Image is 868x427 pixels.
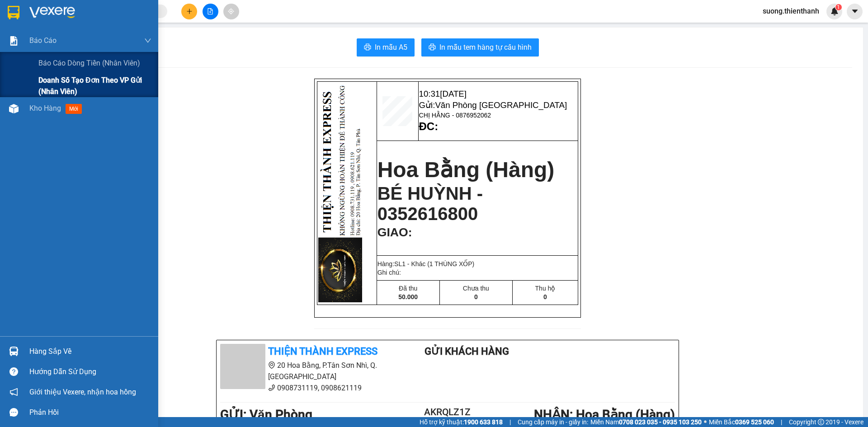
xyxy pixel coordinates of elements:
img: HFRrbPx.png [4,4,12,225]
sup: 1 [835,4,842,10]
span: file-add [207,8,213,14]
span: 1 - Khác (1 THÙNG XỐP) [402,260,474,267]
strong: 1900 633 818 [464,418,503,426]
h2: AKRQLZ1Z [410,405,486,420]
span: Gửi: [44,17,132,37]
span: 10:31 [44,6,92,15]
span: Đã thu [399,285,417,292]
span: Hoa Bằng (Hàng) [377,158,555,182]
span: mới [66,104,82,114]
strong: ĐC: [44,48,64,61]
img: HFRrbPx.png [318,82,365,304]
span: printer [429,43,436,52]
li: 20 Hoa Bằng, P.Tân Sơn Nhì, Q. [GEOGRAPHIC_DATA] [220,360,388,382]
span: Gửi: [419,100,567,110]
span: printer [364,43,371,52]
button: file-add [203,4,218,19]
span: | [509,417,511,427]
span: In mẫu tem hàng tự cấu hình [439,42,532,53]
span: Chưa thu [463,285,489,292]
span: suong.thienthanh [755,5,826,17]
span: Báo cáo [29,35,57,46]
span: Văn Phòng [GEOGRAPHIC_DATA] [435,100,567,110]
strong: 0369 525 060 [735,418,774,426]
span: Ghi chú: [377,269,401,276]
span: aim [228,8,234,14]
div: Hàng sắp về [29,345,151,358]
span: Kho hàng [29,104,61,113]
span: plus [186,8,193,14]
span: [DATE] [65,6,92,15]
span: message [9,408,18,417]
span: | [781,417,782,427]
img: warehouse-icon [9,347,19,356]
img: logo-vxr [8,6,19,19]
span: 10:31 [419,89,467,99]
span: : [408,225,412,239]
img: icon-new-feature [830,7,839,15]
span: 1 [837,4,840,10]
span: Văn Phòng [GEOGRAPHIC_DATA] [44,17,132,37]
span: Giới thiệu Vexere, nhận hoa hồng [29,386,136,398]
img: solution-icon [9,36,19,46]
span: CHỊ HẰNG - 0876952062 [419,112,491,119]
button: printerIn mẫu A5 [357,38,415,56]
strong: ĐC: [419,120,439,132]
span: Miền Bắc [709,417,774,427]
button: printerIn mẫu tem hàng tự cấu hình [421,38,539,56]
b: Gửi khách hàng [425,346,509,357]
strong: 0708 023 035 - 0935 103 250 [619,418,702,426]
span: In mẫu A5 [375,42,407,53]
span: Báo cáo dòng tiền (nhân viên) [38,57,140,69]
span: Hàng:SL [377,260,475,267]
span: down [144,37,151,44]
div: Hướng dẫn sử dụng [29,365,151,379]
span: [DATE] [440,89,467,99]
span: phone [268,384,275,391]
span: caret-down [851,7,859,15]
span: 0 [543,293,547,300]
span: 0 [474,293,478,300]
li: 0908731119, 0908621119 [220,382,388,394]
span: copyright [818,419,824,425]
span: GIAO [377,225,408,239]
b: Thiện Thành Express [268,346,377,357]
span: Hỗ trợ kỹ thuật: [420,417,503,427]
span: Cung cấp máy in - giấy in: [518,417,588,427]
span: CHỊ HẰNG - 0876952062 [44,39,127,47]
b: NHẬN : Hoa Bằng (Hàng) [534,407,675,422]
span: Thu hộ [535,285,556,292]
span: environment [268,361,275,369]
button: plus [181,4,197,19]
button: caret-down [847,4,863,19]
div: Phản hồi [29,406,151,419]
span: notification [9,388,18,396]
span: Miền Nam [590,417,702,427]
span: ⚪️ [704,420,707,424]
span: Doanh số tạo đơn theo VP gửi (nhân viên) [38,75,151,97]
img: warehouse-icon [9,104,19,113]
span: 50.000 [398,293,418,300]
button: aim [223,4,239,19]
span: question-circle [9,367,18,376]
span: BÉ HUỲNH - 0352616800 [377,183,483,224]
